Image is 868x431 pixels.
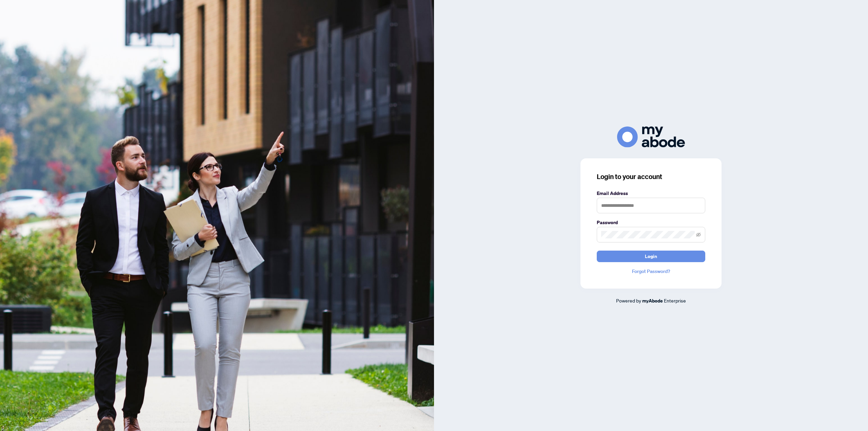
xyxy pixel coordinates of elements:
span: Login [645,251,657,262]
h3: Login to your account [597,172,705,181]
button: Login [597,251,705,262]
span: eye-invisible [696,232,701,237]
a: myAbode [642,297,663,305]
label: Email Address [597,190,705,197]
label: Password [597,219,705,226]
span: Powered by [616,297,641,303]
keeper-lock: Open Keeper Popup [693,201,701,210]
a: Forgot Password? [597,268,705,275]
img: ma-logo [617,126,685,147]
span: Enterprise [664,297,686,303]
